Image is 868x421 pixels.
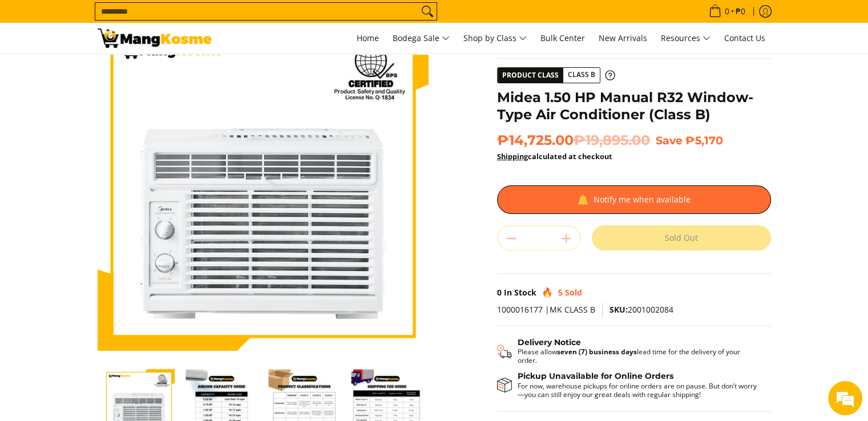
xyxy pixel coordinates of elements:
p: Please allow lead time for the delivery of your order. [518,347,760,365]
strong: calculated at checkout [497,151,612,161]
div: Chat with us now [59,64,192,79]
span: In Stock [504,287,536,298]
strong: Pickup Unavailable for Online Orders [518,371,673,381]
span: Home [357,33,379,43]
textarea: Type your message and hit 'Enter' [6,291,217,331]
span: 1000016177 |MK CLASS B [497,304,595,315]
span: SKU: [609,304,628,315]
span: 5 [558,287,563,298]
span: Bodega Sale [393,31,450,46]
span: Contact Us [724,33,765,43]
span: • [705,5,749,18]
span: Bulk Center [540,33,585,43]
button: Shipping & Delivery [497,338,760,365]
h1: Midea 1.50 HP Manual R32 Window-Type Air Conditioner (Class B) [497,89,771,123]
span: New Arrivals [599,33,647,43]
span: Shop by Class [463,31,527,46]
a: Contact Us [718,23,771,54]
span: Resources [661,31,710,46]
span: We're online! [66,133,158,249]
span: Sold [565,287,582,298]
span: ₱5,170 [685,133,723,147]
span: 0 [497,287,502,298]
a: Bodega Sale [387,23,455,54]
a: Product Class Class B [497,67,615,83]
img: Midea 1.50 HP Manual R32 Window-Type Air Conditioner (Class B) [98,20,429,351]
span: 0 [723,7,731,15]
img: Midea 1.50 HP Manual R32 Window-Type Air Conditioner (Class B) | Mang Kosme [98,29,212,48]
div: Minimize live chat window [187,6,215,33]
del: ₱19,895.00 [574,132,650,149]
p: For now, warehouse pickups for online orders are on pause. But don’t worry—you can still enjoy ou... [518,382,760,399]
span: Product Class [498,68,563,83]
button: Search [418,3,437,20]
span: ₱14,725.00 [497,132,650,149]
strong: Delivery Notice [518,337,581,347]
span: Save [656,133,683,147]
a: Bulk Center [535,23,591,54]
span: 2001002084 [609,304,673,315]
a: Shop by Class [458,23,532,54]
span: ₱0 [734,7,747,15]
a: Home [351,23,385,54]
nav: Main Menu [223,23,771,54]
a: New Arrivals [593,23,653,54]
strong: seven (7) business days [557,347,637,357]
a: Resources [655,23,716,54]
span: Class B [563,68,600,82]
a: Shipping [497,151,528,161]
